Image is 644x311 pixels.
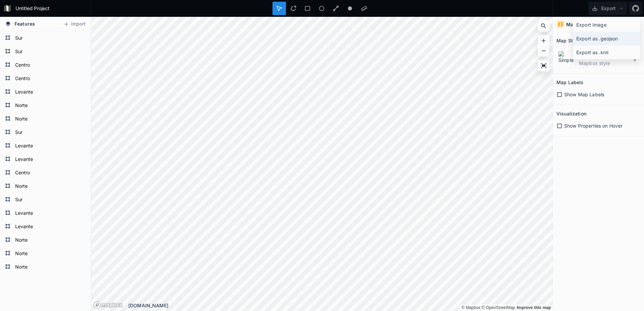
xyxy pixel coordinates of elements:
[93,301,123,309] a: Mapbox logo
[128,302,553,309] div: [DOMAIN_NAME]
[564,122,622,129] span: Show Properties on Hover
[14,20,35,27] span: Features
[558,51,576,68] img: Simple
[556,108,586,119] h2: Visualization
[564,91,604,98] span: Show Map Labels
[556,35,580,46] h2: Map Style
[579,60,631,67] dd: Mapbox style
[60,19,89,30] button: Import
[556,77,583,88] h2: Map Labels
[588,2,627,15] button: Export
[482,305,515,310] a: OpenStreetMap
[566,21,606,28] h4: Map and Visuals
[573,45,640,59] div: Export as .kml
[461,305,480,310] a: Mapbox
[573,18,640,32] div: Export Image
[573,32,640,45] div: Export as .geojson
[517,305,551,310] a: Map feedback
